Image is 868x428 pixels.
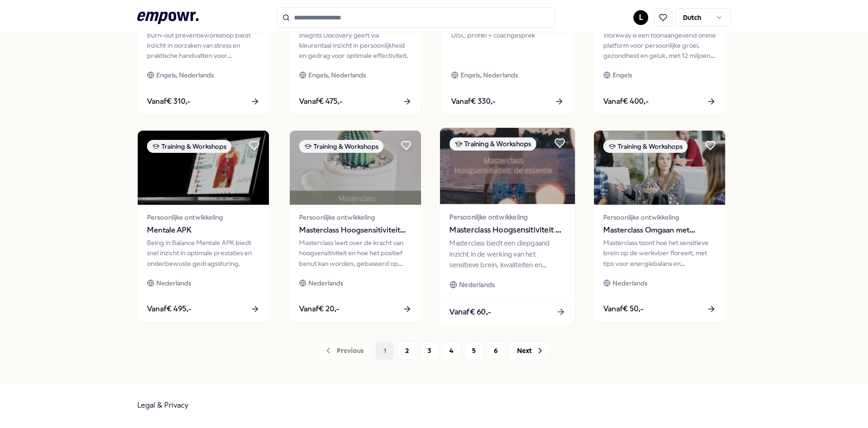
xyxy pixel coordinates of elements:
[509,341,549,360] button: Next
[299,140,383,153] div: Training & Workshops
[137,401,189,409] a: Legal & Privacy
[147,95,191,107] span: Vanaf € 310,-
[633,10,648,25] button: L
[440,127,576,326] a: package imageTraining & WorkshopsPersoonlijke ontwikkelingMasterclass Hoogsensitiviteit de essent...
[147,30,260,61] div: Burn-out preventieworkshop biedt inzicht in oorzaken van stress en praktische handvatten voor ene...
[147,224,260,236] span: Mentale APK
[449,212,565,222] span: Persoonlijke ontwikkeling
[299,303,339,315] span: Vanaf € 20,-
[460,70,518,80] span: Engels, Nederlands
[277,7,555,28] input: Search for products, categories or subcategories
[299,30,412,61] div: Insights Discovery geeft via kleurentaal inzicht in persoonlijkheid en gedrag voor optimale effec...
[451,95,496,107] span: Vanaf € 330,-
[290,131,421,205] img: package image
[603,238,716,269] div: Masterclass toont hoe het sensitieve brein op de werkvloer floreert, met tips voor energiebalans ...
[603,30,716,61] div: Workway is een toonaangevend online platform voor persoonlijke groei, gezondheid en geluk, met 12...
[603,140,688,153] div: Training & Workshops
[289,130,421,323] a: package imageTraining & WorkshopsPersoonlijke ontwikkelingMasterclass Hoogsensitiviteit een inlei...
[449,305,491,317] span: Vanaf € 60,-
[137,130,269,323] a: package imageTraining & WorkshopsPersoonlijke ontwikkelingMentale APKBeing in Balance Mentale APK...
[594,130,726,323] a: package imageTraining & WorkshopsPersoonlijke ontwikkelingMasterclass Omgaan met hoogsensitivitei...
[442,341,461,360] button: 4
[138,131,269,205] img: package image
[398,341,416,360] button: 2
[308,278,343,288] span: Nederlands
[147,140,231,153] div: Training & Workshops
[613,70,632,80] span: Engels
[156,70,214,80] span: Engels, Nederlands
[299,95,343,107] span: Vanaf € 475,-
[487,341,505,360] button: 6
[465,341,483,360] button: 5
[299,224,412,236] span: Masterclass Hoogsensitiviteit een inleiding
[603,224,716,236] span: Masterclass Omgaan met hoogsensitiviteit op werk
[449,224,565,236] span: Masterclass Hoogsensitiviteit de essentie
[147,303,191,315] span: Vanaf € 495,-
[420,341,439,360] button: 3
[449,238,565,270] div: Masterclass biedt een diepgaand inzicht in de werking van het sensitieve brein, kwaliteiten en va...
[603,212,716,222] span: Persoonlijke ontwikkeling
[308,70,366,80] span: Engels, Nederlands
[147,238,260,269] div: Being in Balance Mentale APK biedt snel inzicht in optimale prestaties en onderbewuste gedragsstu...
[449,137,536,151] div: Training & Workshops
[147,212,260,222] span: Persoonlijke ontwikkeling
[603,95,649,107] span: Vanaf € 400,-
[156,278,191,288] span: Nederlands
[594,131,725,205] img: package image
[613,278,647,288] span: Nederlands
[451,30,564,61] div: DISC profiel + coachgesprek
[603,303,644,315] span: Vanaf € 50,-
[440,128,575,204] img: package image
[459,279,495,290] span: Nederlands
[299,212,412,222] span: Persoonlijke ontwikkeling
[299,238,412,269] div: Masterclass leert over de kracht van hoogsensitiviteit en hoe het positief benut kan worden, geba...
